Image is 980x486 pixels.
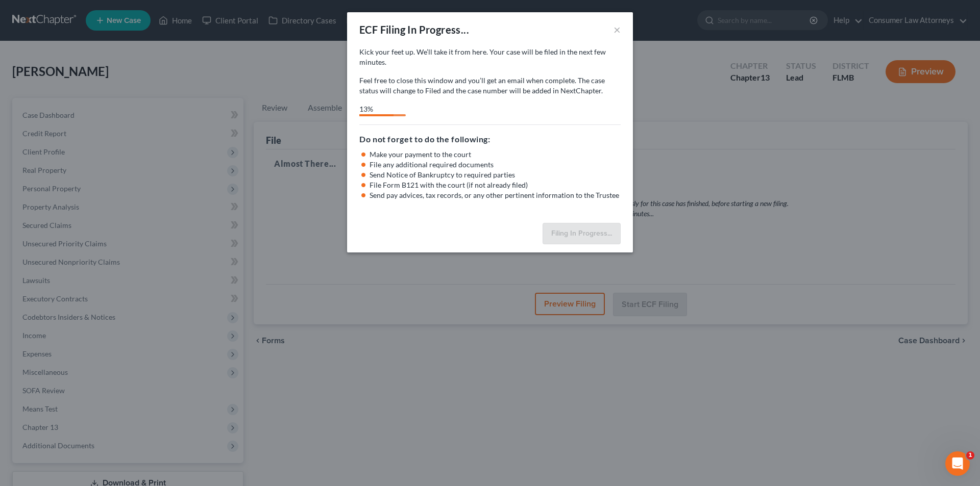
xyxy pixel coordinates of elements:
li: Send pay advices, tax records, or any other pertinent information to the Trustee [370,190,621,200]
button: Filing In Progress... [543,223,621,244]
div: ECF Filing In Progress... [359,22,469,37]
li: Send Notice of Bankruptcy to required parties [370,170,621,180]
li: Make your payment to the court [370,149,621,160]
div: 13% [359,104,394,114]
iframe: Intercom live chat [945,451,970,476]
button: × [614,23,621,36]
h5: Do not forget to do the following: [359,133,621,145]
li: File Form B121 with the court (if not already filed) [370,180,621,190]
p: Kick your feet up. We’ll take it from here. Your case will be filed in the next few minutes. [359,47,621,67]
li: File any additional required documents [370,160,621,170]
span: 1 [966,451,974,459]
p: Feel free to close this window and you’ll get an email when complete. The case status will change... [359,75,621,96]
